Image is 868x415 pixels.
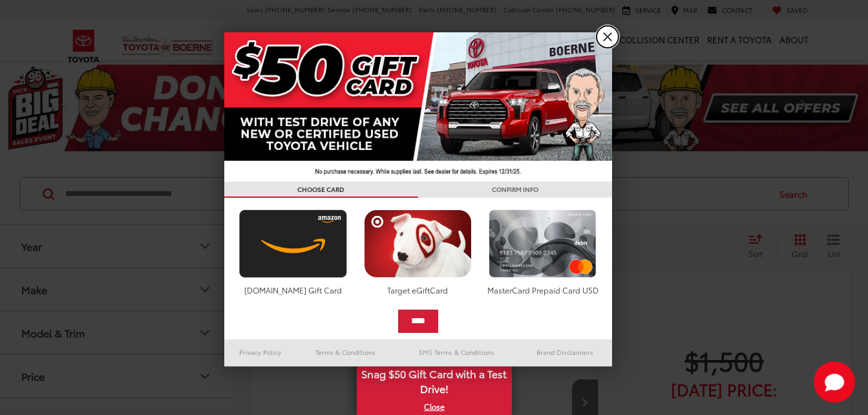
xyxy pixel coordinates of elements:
[396,345,518,360] a: SMS Terms & Conditions
[485,209,600,278] img: mastercard.png
[814,361,855,403] button: Toggle Chat Window
[296,345,395,360] a: Terms & Conditions
[358,360,511,399] span: Snag $50 Gift Card with a Test Drive!
[518,345,612,360] a: Brand Disclaimers
[485,284,600,295] div: MasterCard Prepaid Card USD
[361,209,475,278] img: targetcard.png
[224,345,297,360] a: Privacy Policy
[236,284,350,295] div: [DOMAIN_NAME] Gift Card
[361,284,475,295] div: Target eGiftCard
[236,209,350,278] img: amazoncard.png
[224,182,418,198] h3: CHOOSE CARD
[418,182,612,198] h3: CONFIRM INFO
[814,361,855,403] svg: Start Chat
[224,32,612,182] img: 42635_top_851395.jpg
